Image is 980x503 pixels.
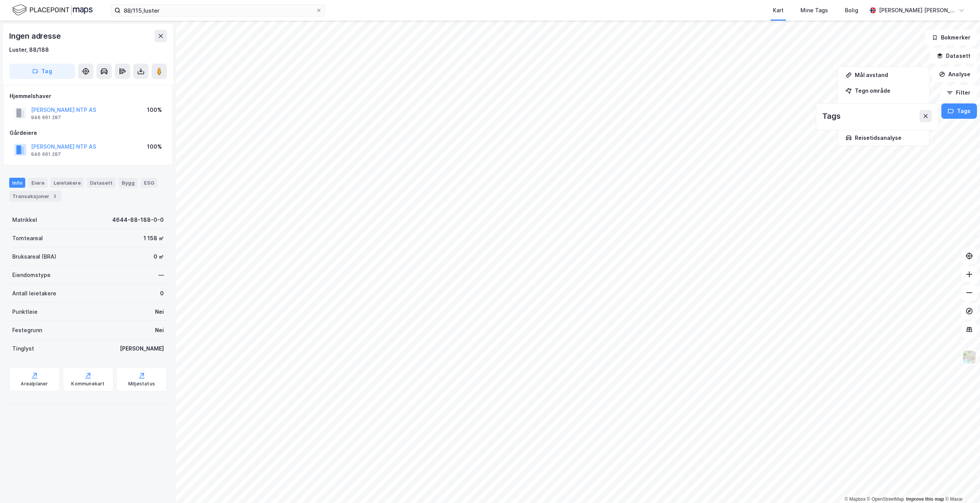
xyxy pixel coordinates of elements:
[9,45,49,54] div: Luster, 88/188
[147,142,162,151] div: 100%
[933,67,977,82] button: Analyse
[844,496,866,502] a: Mapbox
[906,496,944,502] a: Improve this map
[845,6,858,15] div: Bolig
[12,3,93,17] img: logo.f888ab2527a4732fd821a326f86c7f29.svg
[930,48,977,64] button: Datasett
[962,350,977,364] img: Z
[12,270,51,280] div: Eiendomstype
[867,496,904,502] a: OpenStreetMap
[925,30,977,45] button: Bokmerker
[155,326,164,335] div: Nei
[31,115,61,121] div: 946 661 287
[158,270,164,280] div: —
[773,6,784,15] div: Kart
[855,134,921,141] div: Reisetidsanalyse
[879,6,955,15] div: [PERSON_NAME] [PERSON_NAME] Blankvoll Elveheim
[141,178,157,188] div: ESG
[800,6,828,15] div: Mine Tags
[12,252,56,261] div: Bruksareal (BRA)
[9,64,75,79] button: Tag
[9,30,62,42] div: Ingen adresse
[12,234,43,243] div: Tomteareal
[51,192,59,200] div: 2
[155,307,164,316] div: Nei
[942,466,980,503] iframe: Chat Widget
[71,381,105,387] div: Kommunekart
[121,5,316,16] input: Søk på adresse, matrikkel, gårdeiere, leietakere eller personer
[120,344,164,353] div: [PERSON_NAME]
[28,178,47,188] div: Eiere
[160,289,164,298] div: 0
[9,191,62,202] div: Transaksjoner
[154,252,164,261] div: 0 ㎡
[12,289,56,298] div: Antall leietakere
[942,466,980,503] div: Kontrollprogram for chat
[112,215,164,224] div: 4644-88-188-0-0
[12,326,42,335] div: Festegrunn
[51,178,84,188] div: Leietakere
[940,85,977,100] button: Filter
[119,178,138,188] div: Bygg
[10,128,167,138] div: Gårdeiere
[10,92,167,101] div: Hjemmelshaver
[12,344,34,353] div: Tinglyst
[128,381,155,387] div: Miljøstatus
[941,103,977,119] button: Tags
[855,72,921,78] div: Mål avstand
[9,178,25,188] div: Info
[12,215,37,224] div: Matrikkel
[87,178,116,188] div: Datasett
[21,381,48,387] div: Arealplaner
[855,87,921,94] div: Tegn område
[12,307,38,316] div: Punktleie
[31,151,61,157] div: 946 661 287
[822,110,841,122] div: Tags
[147,105,162,115] div: 100%
[144,234,164,243] div: 1 158 ㎡
[855,103,921,110] div: Tegn sirkel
